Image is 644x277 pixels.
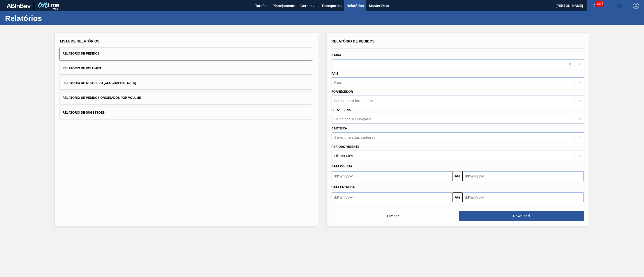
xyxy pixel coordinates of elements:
span: Relatório de Pedidos [332,39,375,43]
span: Relatório de Status do [GEOGRAPHIC_DATA] [63,81,136,85]
span: Relatório de Sugestões [63,111,105,114]
span: Lista de Relatórios [60,39,100,43]
span: Data entrega [332,186,355,189]
label: Fornecedor [332,90,353,94]
label: Etapa [332,54,341,57]
span: Data coleta [332,165,352,168]
button: Relatório de Status do [GEOGRAPHIC_DATA] [60,77,313,89]
label: Cervejaria [332,108,351,112]
span: Planejamento [272,3,295,9]
button: Até [453,192,463,202]
input: dd/mm/yyyy [332,171,453,181]
span: Gerencial [300,3,316,9]
button: Até [453,171,463,181]
button: Relatório de Volumes [60,62,313,75]
span: Tarefas [255,3,267,9]
input: dd/mm/yyyy [463,171,584,181]
button: Download [459,211,584,221]
span: Relatório de Pedidos Originados por Volume [63,96,141,100]
button: Notificações [587,2,603,9]
input: dd/mm/yyyy [332,192,453,202]
label: Carteira [332,127,347,130]
img: userActions [617,3,623,9]
span: Master Data [369,3,389,9]
div: Selecione suas carteiras [334,135,375,139]
button: Relatório de Sugestões [60,107,313,119]
button: Limpar [331,211,455,221]
span: Relatório de Pedidos [63,52,100,55]
h1: Relatórios [5,15,94,21]
div: Selecione o fornecedor [334,99,373,103]
div: Último Mês [334,153,353,158]
img: Logout [633,3,639,9]
div: Selecione a cervejaria [334,117,372,121]
div: País [334,80,342,84]
span: Relatórios [347,3,364,9]
img: TNhmsLtSVTkK8tSr43FrP2fwEKptu5GPRR3wAAAABJRU5ErkJggg== [7,4,31,8]
button: Relatório de Pedidos [60,48,313,60]
span: Relatório de Volumes [63,67,101,70]
label: País [332,72,338,75]
label: Período Vigente [332,145,359,149]
span: 1217 [595,1,604,7]
input: dd/mm/yyyy [463,192,584,202]
button: Relatório de Pedidos Originados por Volume [60,92,313,104]
span: Transportes [321,3,342,9]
